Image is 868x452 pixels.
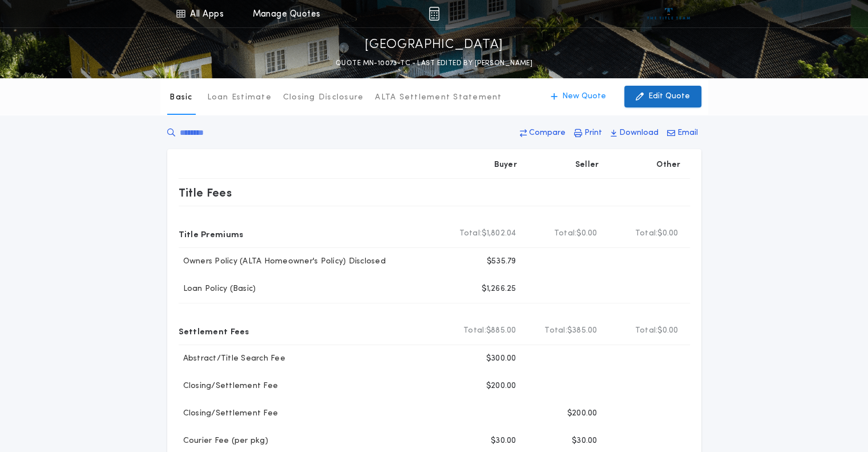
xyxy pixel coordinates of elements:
[487,256,516,267] p: $535.79
[179,256,386,267] p: Owners Policy (ALTA Homeowner's Policy) Disclosed
[635,325,658,337] b: Total:
[336,58,532,69] p: QUOTE MN-10073-TC - LAST EDITED BY [PERSON_NAME]
[576,228,597,239] span: $0.00
[607,123,662,143] button: Download
[648,91,690,102] p: Edit Quote
[459,228,482,239] b: Total:
[179,408,278,419] p: Closing/Settlement Fee
[584,127,602,139] p: Print
[375,92,502,103] p: ALTA Settlement Statement
[179,225,244,243] p: Title Premiums
[657,325,678,337] span: $0.00
[567,325,597,337] span: $385.00
[179,322,249,340] p: Settlement Fees
[482,228,516,239] span: $1,802.04
[656,159,680,171] p: Other
[572,435,597,447] p: $30.00
[207,92,272,103] p: Loan Estimate
[647,8,690,19] img: vs-icon
[491,435,516,447] p: $30.00
[179,435,268,447] p: Courier Fee (per pkg)
[169,92,192,103] p: Basic
[624,86,701,107] button: Edit Quote
[575,159,599,171] p: Seller
[664,123,701,143] button: Email
[635,228,658,239] b: Total:
[463,325,486,337] b: Total:
[677,127,698,139] p: Email
[516,123,569,143] button: Compare
[179,353,285,365] p: Abstract/Title Search Fee
[619,127,659,139] p: Download
[365,36,503,54] p: [GEOGRAPHIC_DATA]
[529,127,566,139] p: Compare
[657,228,678,239] span: $0.00
[429,7,439,21] img: img
[482,283,516,295] p: $1,266.25
[486,353,516,365] p: $300.00
[179,381,278,392] p: Closing/Settlement Fee
[562,91,606,102] p: New Quote
[571,123,605,143] button: Print
[554,228,577,239] b: Total:
[179,283,256,295] p: Loan Policy (Basic)
[567,408,597,419] p: $200.00
[494,159,517,171] p: Buyer
[283,92,364,103] p: Closing Disclosure
[486,325,516,337] span: $885.00
[539,86,617,107] button: New Quote
[544,325,567,337] b: Total:
[486,381,516,392] p: $200.00
[179,183,232,202] p: Title Fees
